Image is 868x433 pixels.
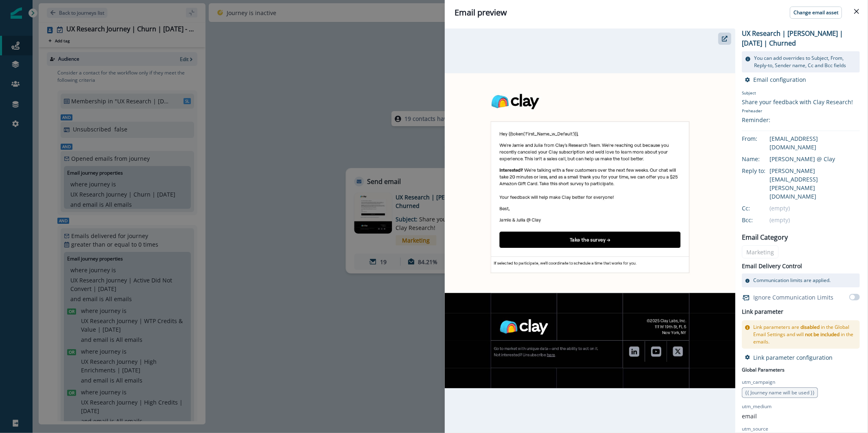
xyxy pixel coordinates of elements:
[745,389,815,396] span: {{ Journey name will be used }}
[742,98,853,106] div: Share your feedback with Clay Research!
[790,7,842,19] button: Change email asset
[805,331,840,338] span: not be included
[770,134,860,151] div: [EMAIL_ADDRESS][DOMAIN_NAME]
[770,166,860,201] div: [PERSON_NAME][EMAIL_ADDRESS][PERSON_NAME][DOMAIN_NAME]
[742,216,783,224] div: Bcc:
[753,354,833,361] p: Link parameter configuration
[742,412,757,420] p: email
[770,155,860,163] div: [PERSON_NAME] @ Clay
[745,354,833,361] button: Link parameter configuration
[742,106,853,116] p: Preheader
[753,324,857,346] p: Link parameters are in the Global Email Settings and will in the emails.
[770,204,860,212] div: (empty)
[445,73,735,389] img: email asset unavailable
[794,10,838,15] p: Change email asset
[800,324,820,330] span: disabled
[753,76,806,83] p: Email configuration
[753,277,831,284] p: Communication limits are applied.
[742,378,775,386] p: utm_campaign
[742,232,788,242] p: Email Category
[745,76,806,83] button: Email configuration
[742,134,783,143] div: From:
[742,90,853,98] p: Subject
[742,155,783,163] div: Name:
[770,216,860,224] div: (empty)
[742,166,783,175] div: Reply to:
[754,55,857,69] p: You can add overrides to Subject, From, Reply-to, Sender name, Cc and Bcc fields
[742,365,785,374] p: Global Parameters
[742,307,783,317] h2: Link parameter
[753,293,833,302] p: Ignore Communication Limits
[742,204,783,212] div: Cc:
[742,116,853,124] div: Reminder:
[455,7,858,19] div: Email preview
[742,403,772,410] p: utm_medium
[742,262,802,270] p: Email Delivery Control
[742,28,860,48] p: UX Research | [PERSON_NAME] | [DATE] | Churned
[850,5,863,18] button: Close
[742,425,768,433] p: utm_source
